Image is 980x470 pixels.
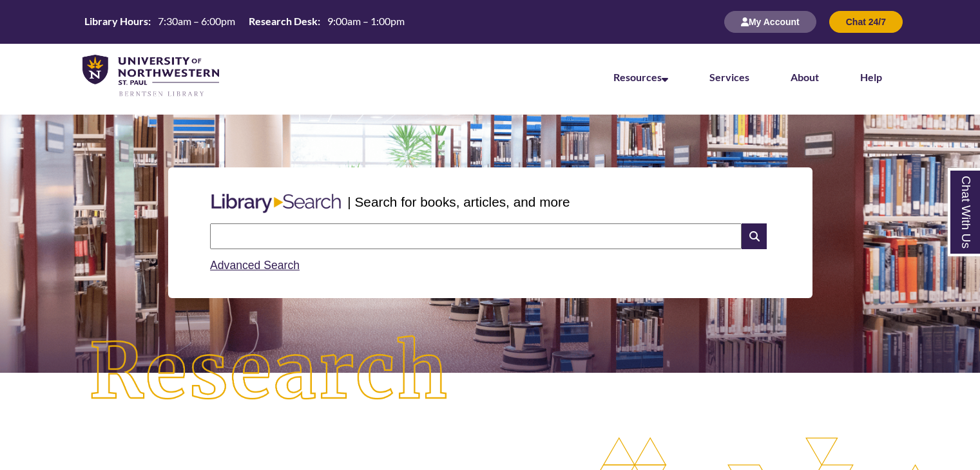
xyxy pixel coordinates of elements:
[82,55,219,98] img: UNWSP Library Logo
[709,71,749,83] a: Services
[347,192,570,212] p: | Search for books, articles, and more
[613,71,668,83] a: Resources
[158,15,235,27] span: 7:30am – 6:00pm
[244,14,322,28] th: Research Desk:
[49,296,490,449] img: Research
[742,223,766,249] i: Search
[724,16,816,27] a: My Account
[205,189,347,218] img: Libary Search
[860,71,882,83] a: Help
[724,11,816,33] button: My Account
[210,259,300,272] a: Advanced Search
[79,14,153,28] th: Library Hours:
[829,16,903,27] a: Chat 24/7
[327,15,405,27] span: 9:00am – 1:00pm
[829,11,903,33] button: Chat 24/7
[79,14,410,30] a: Hours Today
[79,14,410,28] table: Hours Today
[791,71,819,83] a: About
